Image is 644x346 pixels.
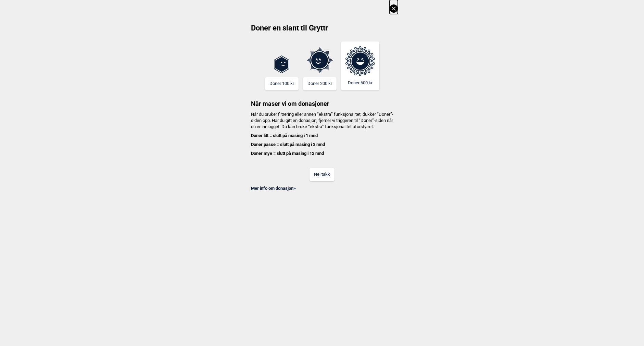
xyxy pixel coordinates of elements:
[341,41,379,90] button: Doner 600 kr
[310,168,334,181] button: Nei takk
[247,90,398,108] h3: Når maser vi om donasjoner
[247,23,398,38] h2: Doner en slant til Gryttr
[251,151,324,156] b: Doner mye = slutt på masing i 12 mnd
[251,142,325,147] b: Doner passe = slutt på masing i 3 mnd
[265,77,299,90] button: Doner 100 kr
[251,186,296,191] a: Mer info om donasjon>
[247,111,398,157] h4: Når du bruker filtrering eller annen “ekstra” funksjonalitet, dukker “Doner”-siden opp. Har du gi...
[251,133,318,138] b: Doner litt = slutt på masing i 1 mnd
[303,77,337,90] button: Doner 200 kr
